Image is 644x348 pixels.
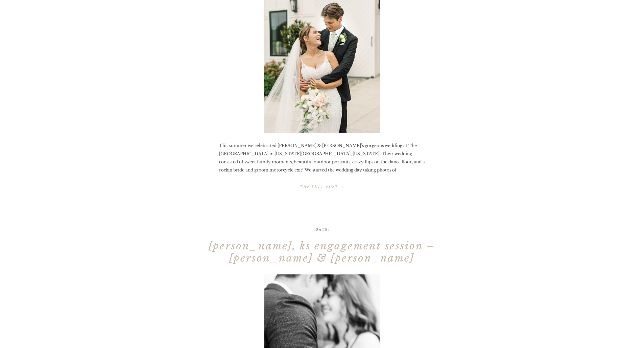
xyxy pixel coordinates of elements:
a: Erica & Noah’s Wedding – White Iron Ridge [293,179,350,194]
a: The Full Post » [276,185,368,193]
h2: [DATE] [288,228,356,231]
a: [PERSON_NAME], KS Engagement Session – [PERSON_NAME] & [PERSON_NAME] [209,240,435,264]
p: This summer we celebrated [PERSON_NAME] & [PERSON_NAME]’s gorgeous wedding at The [GEOGRAPHIC_DAT... [219,142,425,182]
